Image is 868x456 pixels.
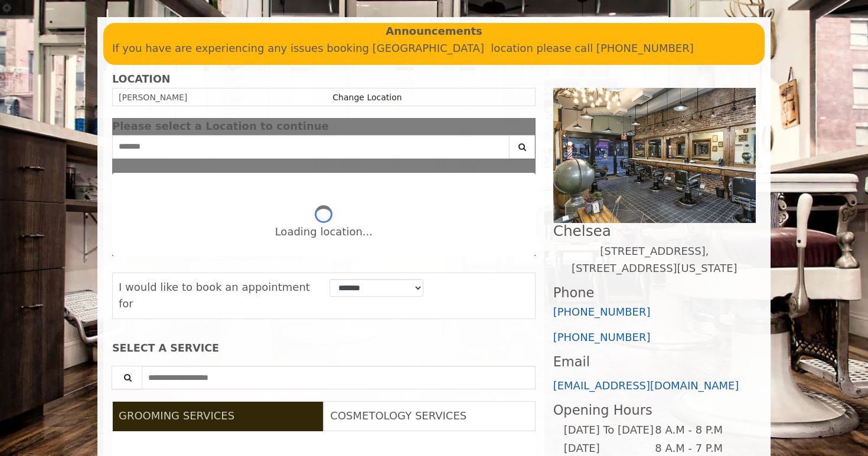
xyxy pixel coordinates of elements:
b: LOCATION [112,73,170,85]
button: close dialog [518,123,536,130]
a: [PHONE_NUMBER] [553,331,651,343]
h2: Chelsea [553,223,756,239]
td: 8 A.M - 8 P.M [654,421,746,439]
span: GROOMING SERVICES [119,409,234,422]
p: If you have are experiencing any issues booking [GEOGRAPHIC_DATA] location please call [PHONE_NUM... [112,40,756,57]
div: Loading location... [275,224,373,241]
div: Center Select [112,135,536,165]
span: [PERSON_NAME] [119,93,187,102]
a: [PHONE_NUMBER] [553,306,651,318]
a: [EMAIL_ADDRESS][DOMAIN_NAME] [553,379,739,392]
b: Announcements [386,23,482,40]
td: [DATE] To [DATE] [563,421,654,439]
h3: Phone [553,286,756,300]
div: SELECT A SERVICE [112,343,536,354]
a: Change Location [332,93,402,102]
span: I would like to book an appointment for [119,281,310,310]
h3: Email [553,355,756,369]
h3: Opening Hours [553,403,756,418]
input: Search Center [112,135,510,159]
span: COSMETOLOGY SERVICES [330,409,466,422]
button: Service Search [112,366,142,389]
span: Please select a Location to continue [112,120,329,132]
p: [STREET_ADDRESS],[STREET_ADDRESS][US_STATE] [553,243,756,277]
i: Search button [515,143,529,151]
